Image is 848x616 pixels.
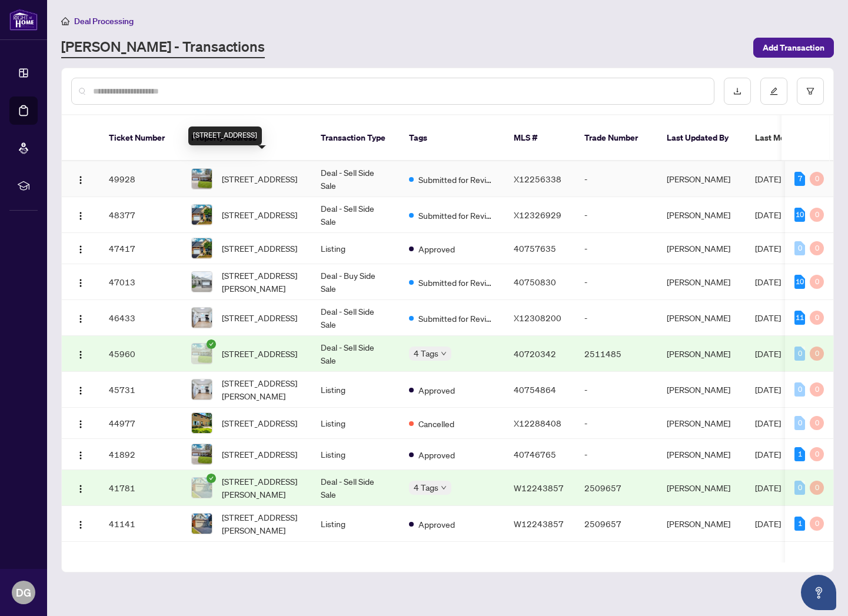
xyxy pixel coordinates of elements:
th: Last Updated By [657,115,746,161]
span: X12308200 [514,312,561,323]
td: 46433 [99,300,182,336]
td: Listing [311,372,400,408]
span: Submitted for Review [418,209,495,222]
img: Logo [76,520,85,530]
span: W12243857 [514,518,564,529]
span: [DATE] [755,384,781,395]
td: - [575,197,657,233]
span: [STREET_ADDRESS] [222,242,297,255]
span: [DATE] [755,277,781,287]
div: 0 [794,347,805,361]
span: [DATE] [755,482,781,493]
th: Tags [400,115,504,161]
td: - [575,439,657,470]
span: Approved [418,242,455,255]
div: 1 [794,447,805,461]
img: Logo [76,419,85,429]
span: 4 Tags [414,481,438,494]
span: 40720342 [514,348,556,359]
th: Property Address [182,115,311,161]
div: 0 [810,447,824,461]
span: Approved [418,448,455,461]
img: thumbnail-img [192,238,212,258]
td: - [575,264,657,300]
td: 47013 [99,264,182,300]
span: [DATE] [755,449,781,459]
span: DG [16,584,31,601]
button: Logo [71,205,90,224]
td: 41781 [99,470,182,506]
img: thumbnail-img [192,344,212,364]
button: Logo [71,272,90,291]
div: 0 [794,481,805,495]
span: Approved [418,518,455,531]
span: 40746765 [514,449,556,459]
div: 0 [810,517,824,531]
td: 2511485 [575,336,657,372]
button: Logo [71,380,90,399]
td: 49928 [99,161,182,197]
img: logo [9,9,38,31]
div: 0 [810,382,824,397]
td: 2509657 [575,470,657,506]
span: [DATE] [755,518,781,529]
span: [STREET_ADDRESS][PERSON_NAME] [222,377,302,402]
td: Deal - Sell Side Sale [311,300,400,336]
span: [DATE] [755,312,781,323]
div: 0 [810,275,824,289]
div: 7 [794,172,805,186]
img: thumbnail-img [192,379,212,399]
span: check-circle [207,339,216,349]
th: Ticket Number [99,115,182,161]
td: 41141 [99,506,182,542]
button: Logo [71,308,90,327]
span: Last Modified Date [755,131,827,144]
button: Open asap [801,575,836,610]
div: 0 [810,241,824,255]
td: 44977 [99,408,182,439]
span: down [441,485,447,491]
div: 0 [794,416,805,430]
td: 48377 [99,197,182,233]
img: thumbnail-img [192,478,212,498]
td: - [575,372,657,408]
div: 0 [794,241,805,255]
img: Logo [76,211,85,221]
span: 40754864 [514,384,556,395]
td: Deal - Sell Side Sale [311,161,400,197]
button: Add Transaction [753,38,834,58]
span: Submitted for Review [418,276,495,289]
button: filter [797,78,824,105]
td: [PERSON_NAME] [657,161,746,197]
img: thumbnail-img [192,444,212,464]
img: thumbnail-img [192,413,212,433]
button: Logo [71,514,90,533]
button: Logo [71,344,90,363]
img: Logo [76,245,85,254]
span: 40757635 [514,243,556,254]
span: X12256338 [514,174,561,184]
td: Listing [311,408,400,439]
div: 0 [810,172,824,186]
td: 41892 [99,439,182,470]
img: thumbnail-img [192,272,212,292]
th: Trade Number [575,115,657,161]
span: edit [770,87,778,95]
div: 10 [794,275,805,289]
td: [PERSON_NAME] [657,439,746,470]
img: Logo [76,386,85,395]
td: Deal - Buy Side Sale [311,264,400,300]
div: 10 [794,208,805,222]
td: - [575,300,657,336]
button: Logo [71,414,90,432]
td: Deal - Sell Side Sale [311,197,400,233]
span: [STREET_ADDRESS] [222,311,297,324]
div: 0 [810,208,824,222]
td: Listing [311,506,400,542]
div: 0 [794,382,805,397]
button: Logo [71,169,90,188]
span: Submitted for Review [418,312,495,325]
img: thumbnail-img [192,308,212,328]
td: [PERSON_NAME] [657,408,746,439]
span: Submitted for Review [418,173,495,186]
